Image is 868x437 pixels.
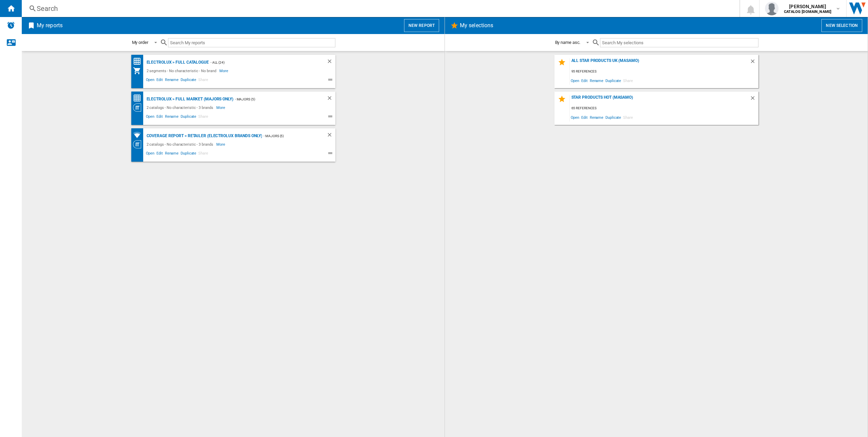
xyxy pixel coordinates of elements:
span: Share [197,150,209,158]
div: Delete [327,132,335,140]
div: Category View [133,103,145,112]
div: Delete [327,58,335,67]
span: Duplicate [604,76,622,85]
div: Price Matrix [133,57,145,66]
span: Share [622,76,634,85]
span: Open [145,150,156,158]
span: Share [622,113,634,122]
button: New selection [821,19,862,32]
div: Star Products Hot (masamo) [570,95,750,104]
div: - Majors (5) [233,95,313,103]
span: More [216,103,226,112]
span: Rename [589,113,604,122]
div: 95 references [570,67,758,76]
div: My Assortment [133,67,145,75]
div: By name asc. [555,40,581,45]
span: [PERSON_NAME] [784,3,831,10]
div: Electrolux > Full Market (Majors Only) [145,95,233,103]
span: Open [570,113,581,122]
span: Edit [155,113,164,122]
span: Edit [580,76,589,85]
h2: My selections [458,19,495,32]
div: All star products UK (masamo) [570,58,750,67]
div: Electrolux > Full Catalogue [145,58,209,67]
div: Delete [750,95,758,104]
img: alerts-logo.svg [7,21,15,29]
span: Edit [580,113,589,122]
span: Duplicate [180,77,197,85]
div: Search [37,4,722,13]
span: Rename [164,150,180,158]
span: Open [145,113,156,122]
div: Coverage Report > Retailer (Electrolux Brands Only) [145,132,262,140]
div: Delete [327,95,335,103]
input: Search My reports [168,38,335,47]
div: 65 references [570,104,758,113]
span: Duplicate [180,150,197,158]
button: New report [404,19,439,32]
span: Edit [155,77,164,85]
span: Rename [164,113,180,122]
div: - Majors (5) [262,132,313,140]
span: More [216,140,226,148]
div: 2 catalogs - No characteristic - 3 brands [145,140,217,148]
h2: My reports [35,19,64,32]
div: Category View [133,140,145,148]
span: Rename [589,76,604,85]
span: Rename [164,77,180,85]
span: Share [197,77,209,85]
div: 2 catalogs - No characteristic - 3 brands [145,103,217,112]
span: Edit [155,150,164,158]
input: Search My selections [600,38,758,47]
div: My order [132,40,148,45]
span: Open [145,77,156,85]
div: Delete [750,58,758,67]
b: CATALOG [DOMAIN_NAME] [784,10,831,14]
span: Duplicate [180,113,197,122]
img: profile.jpg [765,2,779,15]
div: 2 segments - No characteristic - No brand [145,67,220,75]
div: - ALL (24) [209,58,313,67]
div: Retailers coverage [133,131,145,139]
span: Open [570,76,581,85]
span: Share [197,113,209,122]
span: Duplicate [604,113,622,122]
span: More [219,67,229,75]
div: Price Matrix [133,94,145,102]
